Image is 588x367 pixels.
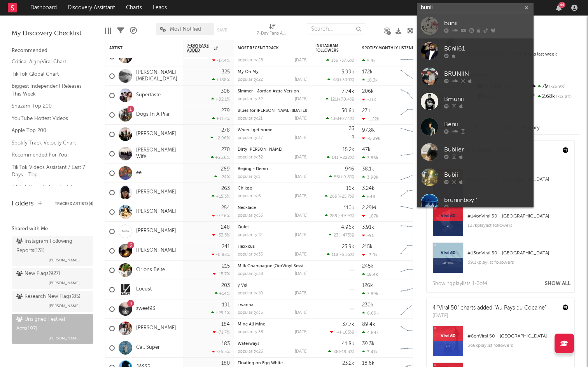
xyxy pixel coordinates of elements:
[257,29,288,38] div: 7-Day Fans Added (7-Day Fans Added)
[326,58,354,63] div: ( )
[295,272,308,276] div: [DATE]
[12,139,86,147] a: Spotify Track Velocity Chart
[397,222,432,241] svg: Chart title
[12,82,86,98] a: Biggest Independent Releases This Week
[432,304,546,312] div: 4 "Viral 50" charts added
[397,86,432,105] svg: Chart title
[295,291,308,296] div: [DATE]
[339,214,353,218] span: -49.9 %
[238,117,262,121] div: popularity: 21
[238,89,308,94] div: Simmer - Jordan Astra Version
[213,271,230,277] div: -15.7 %
[238,350,263,354] div: popularity: 26
[212,213,230,218] div: -72.6 %
[332,78,338,82] span: 48
[221,108,230,113] div: 279
[136,267,165,273] a: Orions Belte
[238,206,256,210] a: Necklace
[238,225,249,230] a: Quiet
[328,349,354,354] div: ( )
[327,155,354,160] div: ( )
[12,57,86,66] a: Critical Algo/Viral Chart
[362,303,373,308] div: 230k
[238,361,283,365] a: Floating on Egg White
[331,59,338,63] span: 136
[221,89,230,94] div: 306
[329,233,354,238] div: ( )
[362,108,370,113] div: 27k
[238,206,308,210] div: Necklace
[528,82,580,92] div: 79
[307,23,365,35] input: Search...
[397,105,432,125] svg: Chart title
[238,70,259,74] a: My Oh My
[362,361,374,366] div: 18.6k
[362,194,375,199] div: 648
[417,89,534,114] a: Bmunii
[136,209,176,215] a: [PERSON_NAME]
[238,128,308,132] div: When I get home
[12,126,86,135] a: Apple Top 200
[136,111,169,118] a: Dogs In A Pile
[338,97,353,102] span: +70.4 %
[417,38,534,64] a: Bünii61
[344,205,354,210] div: 110k
[362,214,378,219] div: -187k
[295,58,308,63] div: [DATE]
[558,2,565,8] div: 44
[362,186,374,191] div: 3.24k
[397,319,432,338] svg: Chart title
[222,303,230,308] div: 191
[12,183,86,199] a: TikTok Sounds Assistant / [DATE] Fastest Risers
[238,284,308,288] div: γ Vel
[315,125,354,144] div: 0
[238,284,247,288] a: γ Vel
[238,58,263,63] div: popularity: 28
[362,272,378,277] div: 18.4k
[362,233,374,238] div: -91
[339,78,353,82] span: +300 %
[170,27,201,32] span: Most Notified
[339,195,353,199] span: +25.7 %
[362,225,374,230] div: 3.91k
[136,247,176,254] a: [PERSON_NAME]
[330,330,354,335] div: ( )
[12,29,93,38] div: My Discovery Checklist
[217,28,227,32] button: Save
[117,19,124,42] div: Filters
[136,325,176,332] a: [PERSON_NAME]
[238,342,308,346] div: Waterways
[362,291,378,296] div: 7.89k
[397,163,432,183] svg: Chart title
[136,189,176,196] a: [PERSON_NAME]
[130,19,137,42] div: A&R Pipeline
[136,228,176,235] a: [PERSON_NAME]
[339,253,353,257] span: -6.35 %
[362,244,373,249] div: 215k
[467,249,569,258] div: # 13 on Viral 50 - [GEOGRAPHIC_DATA]
[212,116,230,121] div: +11.2 %
[397,261,432,280] svg: Chart title
[238,109,307,113] a: Blues for [PERSON_NAME] ([DATE])
[212,349,230,354] div: -36.5 %
[211,155,230,160] div: +25.6 %
[362,128,375,133] div: 97.8k
[335,330,340,335] span: -4
[221,225,230,230] div: 248
[327,77,354,82] div: ( )
[327,252,354,257] div: ( )
[330,214,338,218] span: 289
[238,46,296,50] div: Most Recent Track
[342,361,354,366] div: 23.2k
[332,253,338,257] span: 118
[212,77,230,82] div: +188 %
[334,175,339,179] span: 56
[345,167,354,172] div: 946
[210,136,230,141] div: +2.96 %
[341,330,353,335] span: -105 %
[212,194,230,199] div: +15.3 %
[12,314,93,344] a: Unsigned Festival Acts(197)[PERSON_NAME]
[238,186,252,191] a: Chikgo
[427,325,574,362] a: #8onViral 50 - [GEOGRAPHIC_DATA]368kplaylist followers
[238,330,263,334] div: popularity: 38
